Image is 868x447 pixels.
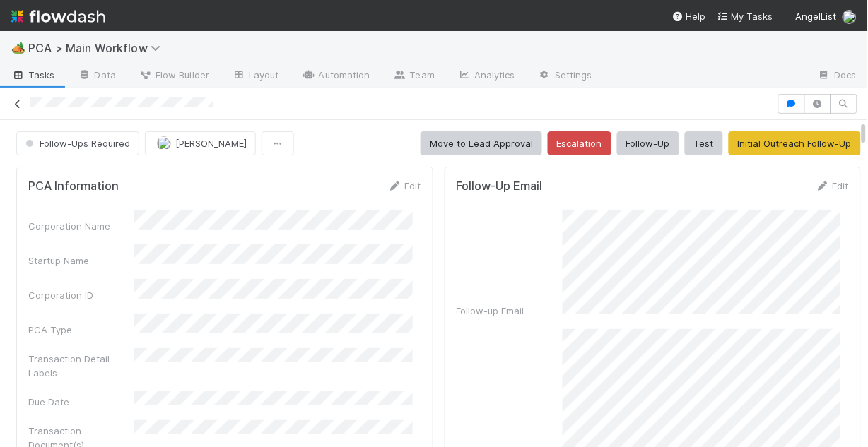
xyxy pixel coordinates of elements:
[23,138,130,149] span: Follow-Ups Required
[672,9,706,23] div: Help
[807,65,868,88] a: Docs
[457,304,563,318] div: Follow-up Email
[457,179,543,193] h5: Follow-Up Email
[382,65,446,88] a: Team
[291,65,382,88] a: Automation
[28,288,134,302] div: Corporation ID
[157,136,171,150] img: avatar_cd4e5e5e-3003-49e5-bc76-fd776f359de9.png
[28,395,134,409] div: Due Date
[28,41,168,55] span: PCA > Main Workflow
[11,4,105,28] img: logo-inverted-e16ddd16eac7371096b0.svg
[28,179,119,193] h5: PCA Information
[221,65,291,88] a: Layout
[446,65,527,88] a: Analytics
[28,219,134,233] div: Corporation Name
[816,180,849,191] a: Edit
[717,11,773,22] span: My Tasks
[527,65,604,88] a: Settings
[11,42,25,54] span: 🏕️
[11,68,55,82] span: Tasks
[717,9,773,23] a: My Tasks
[729,131,861,155] button: Initial Outreach Follow-Up
[127,65,221,88] a: Flow Builder
[796,11,837,22] span: AngelList
[421,131,542,155] button: Move to Lead Approval
[843,10,857,24] img: avatar_1c530150-f9f0-4fb8-9f5d-006d570d4582.png
[388,180,421,191] a: Edit
[28,352,134,380] div: Transaction Detail Labels
[28,254,134,268] div: Startup Name
[28,323,134,337] div: PCA Type
[548,131,611,155] button: Escalation
[66,65,127,88] a: Data
[617,131,679,155] button: Follow-Up
[139,68,209,82] span: Flow Builder
[175,138,247,149] span: [PERSON_NAME]
[685,131,723,155] button: Test
[16,131,139,155] button: Follow-Ups Required
[145,131,256,155] button: [PERSON_NAME]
